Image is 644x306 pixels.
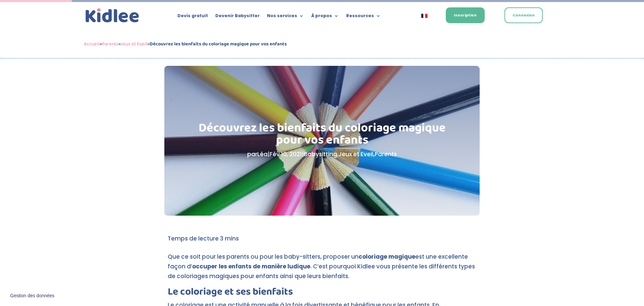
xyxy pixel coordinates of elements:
[375,150,397,158] a: Parents
[168,252,476,287] p: Que ce soit pour les parents ou pour les baby-sitters, proposer un est une excellente façon d’ . ...
[338,150,373,158] a: Jeux et Eveil
[198,122,446,149] h1: Découvrez les bienfaits du coloriage magique pour vos enfants
[6,289,58,303] button: Gestion des données
[270,150,302,158] span: Fév 10, 2021
[198,149,446,159] p: par | | , ,
[168,287,476,300] h2: Le coloriage et ses bienfaits
[10,293,54,299] span: Gestion des données
[304,150,337,158] a: Babysitting
[257,150,268,158] a: Léa
[192,262,310,270] strong: occuper les enfants de manière ludique
[359,253,415,261] strong: coloriage magique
